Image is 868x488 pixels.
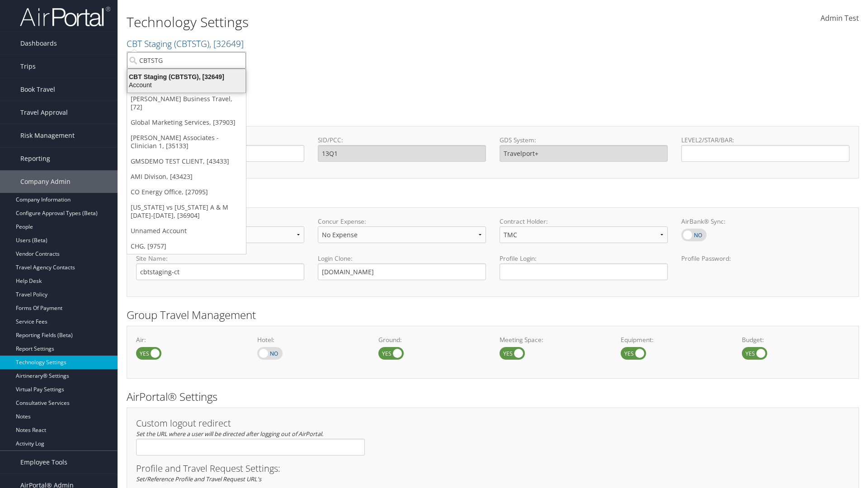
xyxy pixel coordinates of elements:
[681,254,849,280] label: Profile Password:
[127,169,246,184] a: AMI Divison, [43423]
[500,217,668,226] label: Contract Holder:
[500,254,668,280] label: Profile Login:
[127,13,615,32] h1: Technology Settings
[20,124,75,147] span: Risk Management
[127,189,859,204] h2: Online Booking Tool
[127,184,246,200] a: CO Energy Office, [27095]
[209,38,244,50] span: , [ 32649 ]
[127,130,246,154] a: [PERSON_NAME] Associates - Clinician 1, [35133]
[20,451,67,474] span: Employee Tools
[127,154,246,169] a: GMSDEMO TEST CLIENT, [43433]
[174,38,209,50] span: ( CBTSTG )
[681,229,707,241] label: AirBank® Sync
[136,430,323,438] em: Set the URL where a user will be directed after logging out of AirPortal.
[20,55,36,78] span: Trips
[136,335,244,344] label: Air:
[318,217,486,226] label: Concur Expense:
[20,6,110,27] img: airportal-logo.png
[127,108,852,123] h2: GDS
[122,81,251,89] div: Account
[318,136,486,145] label: SID/PCC:
[127,239,246,254] a: CHG, [9757]
[500,335,607,344] label: Meeting Space:
[378,335,486,344] label: Ground:
[742,335,849,344] label: Budget:
[20,78,55,101] span: Book Travel
[136,464,849,473] h3: Profile and Travel Request Settings:
[681,136,849,145] label: LEVEL2/STAR/BAR:
[257,335,365,344] label: Hotel:
[127,307,859,323] h2: Group Travel Management
[20,32,57,55] span: Dashboards
[821,5,859,33] a: Admin Test
[127,91,246,115] a: [PERSON_NAME] Business Travel, [72]
[136,475,261,483] em: Set/Reference Profile and Travel Request URL's
[127,52,246,69] input: Search Accounts
[821,13,859,23] span: Admin Test
[127,115,246,130] a: Global Marketing Services, [37903]
[20,101,68,124] span: Travel Approval
[500,136,668,145] label: GDS System:
[136,254,304,263] label: Site Name:
[136,419,365,428] h3: Custom logout redirect
[20,147,50,170] span: Reporting
[127,38,244,50] a: CBT Staging
[621,335,728,344] label: Equipment:
[500,263,668,280] input: Profile Login:
[127,223,246,239] a: Unnamed Account
[318,254,486,263] label: Login Clone:
[127,200,246,223] a: [US_STATE] vs [US_STATE] A & M [DATE]-[DATE], [36904]
[681,217,849,226] label: AirBank® Sync:
[122,73,251,81] div: CBT Staging (CBTSTG), [32649]
[20,170,71,193] span: Company Admin
[127,389,859,404] h2: AirPortal® Settings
